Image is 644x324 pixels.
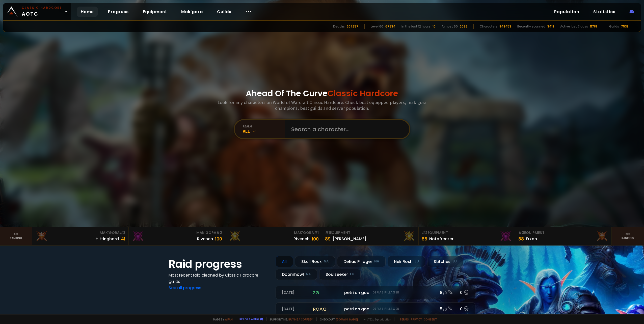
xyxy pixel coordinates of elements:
div: Stitches [427,256,463,267]
div: 207297 [347,24,358,29]
a: Privacy [411,317,422,321]
a: #3Equipment88Erkah [515,227,612,245]
div: Equipment [422,230,512,235]
input: Search a character... [288,120,403,138]
div: All [243,128,285,134]
a: [DOMAIN_NAME] [336,317,358,321]
div: 7538 [621,24,629,29]
div: Active last 7 days [560,24,588,29]
a: [DATE]roaqpetri on godDefias Pillager5 /60 [276,302,475,316]
small: EU [452,259,457,264]
h1: Ahead Of The Curve [246,87,398,99]
span: # 2 [422,230,427,235]
div: In the last 12 hours [401,24,431,29]
span: # 2 [216,230,222,235]
div: Recently scanned [517,24,545,29]
a: [DATE]zgpetri on godDefias Pillager8 /90 [276,286,475,299]
div: All [276,256,293,267]
div: [PERSON_NAME] [333,236,366,242]
a: Guilds [213,7,235,17]
span: Support me, [266,317,313,321]
div: Erkah [526,236,537,242]
small: NA [324,259,329,264]
div: 88 [518,235,524,242]
div: 89 [325,235,331,242]
span: v. d752d5 - production [361,317,391,321]
div: 11781 [590,24,597,29]
span: # 3 [518,230,524,235]
div: 41 [121,235,125,242]
a: #1Equipment89[PERSON_NAME] [322,227,419,245]
a: Buy me a coffee [288,317,313,321]
span: Made by [210,317,233,321]
div: realm [243,124,285,128]
div: 3418 [547,24,554,29]
a: Seeranking [612,227,644,245]
a: Mak'Gora#3Hittinghard41 [32,227,129,245]
h3: Look for any characters on World of Warcraft Classic Hardcore. Check best equipped players, mak'g... [216,99,428,111]
a: Terms [399,317,409,321]
a: Population [550,7,583,17]
small: EU [350,272,354,277]
div: 88 [422,235,427,242]
a: Equipment [139,7,171,17]
div: Rivench [197,236,213,242]
div: Equipment [325,230,415,235]
span: # 3 [120,230,125,235]
div: 67934 [385,24,395,29]
div: Characters [480,24,497,29]
span: Classic Hardcore [328,88,398,99]
a: Mak'gora [177,7,207,17]
a: Classic HardcoreAOTC [3,3,71,20]
div: 848453 [499,24,511,29]
div: 10 [433,24,436,29]
div: Equipment [518,230,609,235]
a: Mak'Gora#1Rîvench100 [225,227,322,245]
a: Home [77,7,98,17]
a: a fan [225,317,233,321]
div: Soulseeker [319,269,361,280]
small: NA [374,259,379,264]
div: 100 [312,235,319,242]
div: Mak'Gora [132,230,222,235]
div: Mak'Gora [35,230,126,235]
div: Deaths [333,24,345,29]
small: Classic Hardcore [22,6,62,10]
div: Almost 60 [442,24,458,29]
div: Rîvench [293,236,310,242]
div: 2092 [460,24,467,29]
div: Notafreezer [429,236,453,242]
a: Mak'Gora#2Rivench100 [129,227,225,245]
h1: Raid progress [169,256,270,272]
span: # 1 [325,230,330,235]
span: Checkout [316,317,358,321]
div: Level 60 [371,24,383,29]
div: Mak'Gora [228,230,319,235]
div: Guilds [609,24,619,29]
h4: Most recent raid cleaned by Classic Hardcore guilds [169,272,270,285]
div: Defias Pillager [337,256,386,267]
a: Report a bug [239,317,259,321]
span: # 1 [314,230,319,235]
div: Doomhowl [276,269,317,280]
div: Hittinghard [96,236,119,242]
a: Statistics [589,7,620,17]
div: Skull Rock [295,256,335,267]
a: #2Equipment88Notafreezer [419,227,515,245]
a: Consent [424,317,437,321]
div: 100 [215,235,222,242]
a: Progress [104,7,133,17]
div: Nek'Rosh [388,256,425,267]
small: NA [306,272,311,277]
small: EU [415,259,419,264]
span: AOTC [22,6,62,18]
a: See all progress [169,285,201,291]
